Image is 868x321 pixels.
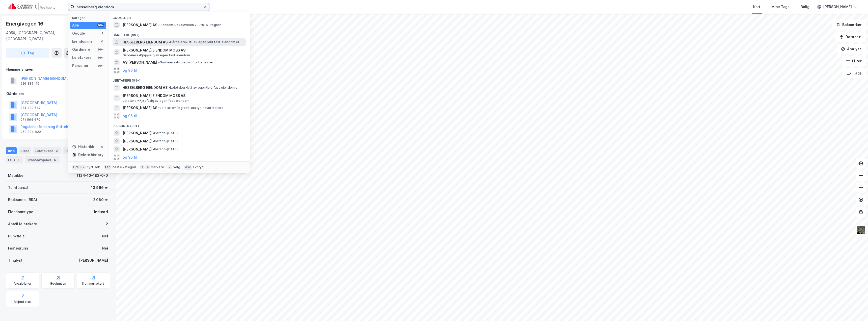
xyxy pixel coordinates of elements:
span: Eiendom • Jeksleveien 70, 2016 Frogner [158,23,221,27]
span: Gårdeiere • Kjøp/salg av egen fast eiendom [123,53,190,57]
div: 2 [106,221,108,227]
div: Festegrunn [8,245,28,251]
button: Datasett [835,32,866,42]
span: • [153,147,154,151]
span: HESSELBERG EIENDOM AS [123,85,168,91]
span: Leietaker • Utl. av egen/leid fast eiendom el. [169,86,239,90]
div: 0 [100,39,104,43]
div: Gårdeiere [6,91,110,97]
span: [PERSON_NAME] [123,146,152,152]
div: Personer [72,63,89,69]
div: velg [173,165,180,169]
div: Datasett [63,147,82,154]
button: og 96 til [123,113,137,119]
div: Arealplaner [14,282,32,286]
div: avbryt [193,165,203,169]
div: nytt søk [87,165,100,169]
div: 971 564 679 [20,118,40,122]
div: Historikk [72,144,94,150]
div: Google [72,30,85,36]
div: Miljøstatus [14,300,32,304]
div: ESG [6,156,23,163]
div: tab [104,165,112,170]
span: HESSELBERG EIENDOM AS [123,39,168,45]
div: 6 [52,157,58,162]
div: 926 385 119 [20,82,39,86]
div: 1 [16,157,21,162]
div: Punktleie [8,233,25,239]
div: Leietakere [33,147,61,154]
div: Alle [72,22,79,28]
span: Person • [DATE] [153,139,178,143]
div: 99+ [97,56,104,60]
div: Matrikkel [8,172,24,179]
div: 1 [100,31,104,35]
div: Transaksjoner [25,156,60,163]
span: [PERSON_NAME] [123,130,152,136]
button: Analyse [837,44,866,54]
div: 1124-10-182-0-0 [77,172,108,179]
div: 99+ [97,47,104,52]
div: 99+ [97,23,104,27]
div: Delete history [78,152,103,158]
span: • [158,60,160,64]
span: Gårdeiere • Utl. av egen/leid fast eiendom el. [169,40,240,44]
div: Industri [94,209,108,215]
span: Leietaker • Kjøp/salg av egen fast eiendom [123,99,189,103]
div: 2 [54,148,59,153]
img: 9k= [856,225,866,235]
div: Gårdeiere [72,46,90,53]
div: 874 789 542 [20,106,41,110]
div: Energivegen 16 [6,20,44,28]
div: Kommunekart [82,282,104,286]
div: 99+ [97,64,104,68]
div: Eiendommer [72,38,94,44]
span: Person • [DATE] [153,131,178,135]
span: Person • [DATE] [153,147,178,151]
div: Leietakere [72,55,92,61]
div: Kart [753,4,760,10]
div: esc [184,165,192,170]
button: og 96 til [123,154,137,160]
button: Tags [843,68,866,78]
div: Mine Tags [771,4,790,10]
iframe: Chat Widget [843,297,868,321]
div: Leietakere (99+) [108,75,250,84]
span: • [153,131,154,135]
button: Bokmerker [832,20,866,30]
span: • [153,139,154,143]
input: Søk på adresse, matrikkel, gårdeiere, leietakere eller personer [74,3,203,11]
div: Hjemmelshaver [6,66,110,72]
span: • [158,23,160,27]
div: Bolig [801,4,809,10]
button: og 96 til [123,67,137,73]
img: cushman-wakefield-realkapital-logo.202ea83816669bd177139c58696a8fa1.svg [8,3,56,10]
div: Info [6,147,17,154]
span: [PERSON_NAME] EIENDOM MOSS AS [123,93,244,99]
div: Antall leietakere [8,221,37,227]
span: [PERSON_NAME] AS [123,105,157,111]
div: Nei [102,245,108,251]
div: Tinglyst [8,257,22,263]
div: 0 [100,145,104,149]
span: [PERSON_NAME] [123,138,152,144]
button: Filter [842,56,866,66]
div: Tomteareal [8,185,28,191]
span: • [158,106,160,110]
span: Leietaker • Engrosh. utstyr industri ellers [158,106,223,110]
div: 950 884 800 [20,130,41,134]
div: Bruksareal (BRA) [8,197,37,203]
span: • [169,86,170,89]
div: Geoinnsyn [50,282,66,286]
div: Kategori [72,16,106,20]
div: [PERSON_NAME] [823,4,852,10]
div: Nei [102,233,108,239]
div: Gårdeiere (99+) [108,29,250,38]
div: [PERSON_NAME] [79,257,108,263]
div: Kontrollprogram for chat [843,297,868,321]
div: 4056, [GEOGRAPHIC_DATA], [GEOGRAPHIC_DATA] [6,30,89,42]
div: 13 966 ㎡ [91,185,108,191]
div: Eiere [19,147,31,154]
span: [PERSON_NAME] AS [123,22,157,28]
div: 2 080 ㎡ [93,197,108,203]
